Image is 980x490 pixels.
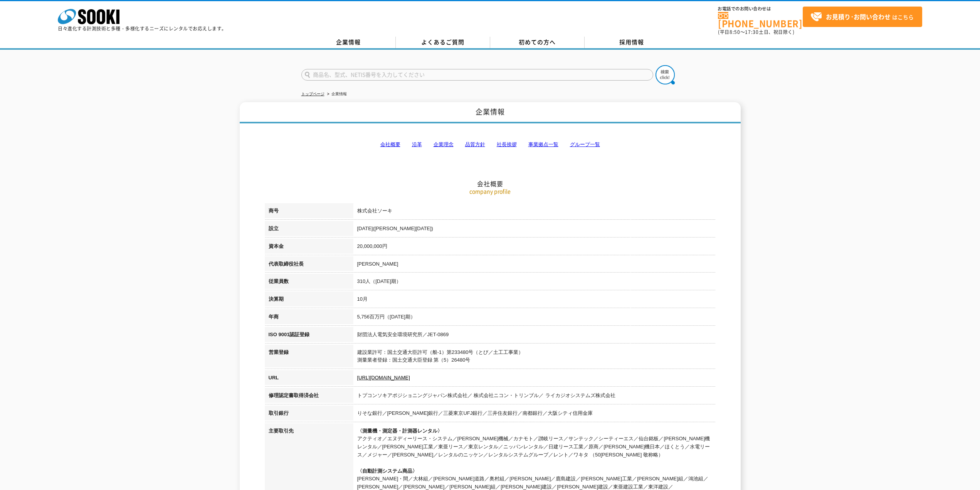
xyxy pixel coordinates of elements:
span: はこちら [810,11,914,23]
td: 5,756百万円（[DATE]期） [353,309,716,327]
a: よくあるご質問 [396,37,490,48]
a: お見積り･お問い合わせはこちら [803,7,922,27]
th: 代表取締役社長 [265,256,353,274]
p: company profile [265,187,716,195]
th: 営業登録 [265,345,353,370]
th: 修理認定書取得済会社 [265,388,353,406]
a: グループ一覧 [570,141,600,147]
h2: 会社概要 [265,103,716,188]
a: 企業情報 [301,37,396,48]
th: 資本金 [265,239,353,256]
img: btn_search.png [656,65,675,84]
td: トプコンソキアポジショニングジャパン株式会社／ 株式会社ニコン・トリンブル／ ライカジオシステムズ株式会社 [353,388,716,406]
a: 品質方針 [465,141,485,147]
span: 8:50 [730,29,740,35]
span: お電話でのお問い合わせは [718,7,803,11]
td: 建設業許可：国土交通大臣許可（般-1）第233480号（とび／土工工事業） 測量業者登録：国土交通大臣登録 第（5）26480号 [353,345,716,370]
a: [URL][DOMAIN_NAME] [357,375,410,381]
th: 商号 [265,203,353,221]
a: 社長挨拶 [497,141,517,147]
td: [PERSON_NAME] [353,256,716,274]
td: 10月 [353,291,716,309]
span: (平日 ～ 土日、祝日除く) [718,29,794,35]
th: 決算期 [265,291,353,309]
td: 財団法人電気安全環境研究所／JET-0869 [353,327,716,345]
th: 従業員数 [265,274,353,291]
td: りそな銀行／[PERSON_NAME]銀行／三菱東京UFJ銀行／三井住友銀行／南都銀行／大阪シティ信用金庫 [353,406,716,423]
a: 事業拠点一覧 [528,141,558,147]
th: 年商 [265,309,353,327]
td: 20,000,000円 [353,239,716,256]
th: URL [265,370,353,388]
span: 初めての方へ [519,38,556,46]
a: 沿革 [412,141,422,147]
a: 採用情報 [585,37,679,48]
h1: 企業情報 [240,102,741,123]
td: [DATE]([PERSON_NAME][DATE]) [353,221,716,239]
a: トップページ [301,92,324,96]
p: 日々進化する計測技術と多種・多様化するニーズにレンタルでお応えします。 [58,26,227,31]
td: 310人（[DATE]期） [353,274,716,291]
span: 〈自動計測システム商品〉 [357,468,417,474]
span: 〈測量機・測定器・計測器レンタル〉 [357,428,442,434]
li: 企業情報 [326,90,347,98]
a: [PHONE_NUMBER] [718,12,803,28]
input: 商品名、型式、NETIS番号を入力してください [301,69,653,81]
th: 設立 [265,221,353,239]
td: 株式会社ソーキ [353,203,716,221]
th: ISO 9001認証登録 [265,327,353,345]
strong: お見積り･お問い合わせ [826,12,891,21]
a: 初めての方へ [490,37,585,48]
a: 会社概要 [380,141,400,147]
th: 取引銀行 [265,406,353,423]
span: 17:30 [745,29,759,35]
a: 企業理念 [434,141,454,147]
